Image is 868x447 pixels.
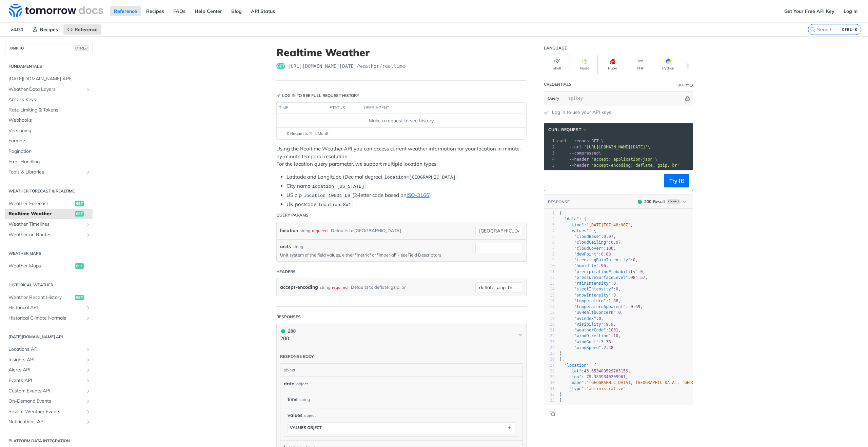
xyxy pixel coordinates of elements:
[574,293,611,298] span: "snowIntensity"
[544,327,555,333] div: 21
[5,230,93,240] a: Weather on RoutesShow subpages for Weather on Routes
[564,363,589,368] span: "location"
[228,6,245,16] a: Blog
[8,377,84,384] span: Events API
[544,275,555,281] div: 12
[8,169,84,176] span: Tools & Libraries
[8,367,84,373] span: Alerts API
[584,369,628,373] span: 43.653480529785156
[591,157,655,162] span: 'accept: application/json'
[8,159,91,165] span: Error Handling
[574,316,596,321] span: "uvIndex"
[276,63,285,69] span: get
[544,144,556,150] div: 2
[280,364,521,377] div: object
[557,139,567,143] span: curl
[8,398,84,405] span: On-Demand Events
[544,345,555,351] div: 24
[5,386,93,396] a: Custom Events APIShow subpages for Custom Events API
[280,327,296,335] div: 200
[5,334,93,340] h2: [DATE][DOMAIN_NAME] API
[544,316,555,322] div: 19
[781,6,838,16] a: Get Your Free API Key
[548,176,557,186] button: Copy to clipboard
[280,243,291,250] label: units
[557,151,601,156] span: \
[8,304,84,311] span: Historical API
[5,84,93,95] a: Weather Data LayersShow subpages for Weather Data Layers
[276,46,527,59] h1: Realtime Weather
[29,24,62,35] a: Recipes
[290,425,322,430] div: values object
[85,222,91,227] button: Show subpages for Weather Timelines
[320,282,330,292] div: string
[655,55,681,74] button: Python
[544,234,555,240] div: 5
[640,269,643,274] span: 0
[276,93,359,99] div: Log in to see full request history
[544,216,555,222] div: 2
[557,145,650,149] span: \
[276,269,296,275] div: Headers
[840,6,861,16] a: Log In
[544,222,555,228] div: 3
[5,74,93,84] a: [DATE][DOMAIN_NAME] APIs
[332,282,348,292] div: required
[5,209,93,219] a: Realtime Weatherget
[609,328,618,332] span: 1001
[569,139,591,143] span: --request
[284,380,295,387] span: data
[569,380,584,385] span: "name"
[559,252,613,257] span: : ,
[690,84,693,87] i: Information
[8,127,91,134] span: Versioning
[8,138,91,144] span: Formats
[277,103,328,114] th: time
[544,228,555,234] div: 4
[631,275,645,280] span: 984.57
[604,234,613,239] span: 0.07
[606,322,613,327] span: 9.9
[85,347,91,352] button: Show subpages for Locations API
[559,275,648,280] span: : ,
[7,24,27,35] span: v4.0.1
[574,299,606,303] span: "temperature"
[601,252,611,257] span: 0.88
[557,139,604,143] span: GET \
[8,231,84,238] span: Weather on Routes
[574,269,638,274] span: "precipitationProbability"
[303,193,350,198] span: location=10001 US
[574,322,604,327] span: "visibility"
[604,345,613,350] span: 2.38
[384,175,456,180] span: location=[GEOGRAPHIC_DATA]
[8,96,91,103] span: Access Keys
[517,332,523,338] svg: Chevron
[574,281,611,286] span: "rainIntensity"
[544,281,555,286] div: 13
[559,246,616,251] span: : ,
[280,327,523,343] button: 200 200200
[8,357,84,363] span: Insights API
[544,298,555,304] div: 16
[559,340,613,344] span: : ,
[559,316,604,321] span: : ,
[559,269,645,274] span: : ,
[5,344,93,354] a: Locations APIShow subpages for Locations API
[544,246,555,251] div: 7
[559,240,623,245] span: : ,
[5,63,93,69] h2: Fundamentals
[8,107,91,114] span: Rate Limiting & Tokens
[559,304,643,309] span: : ,
[627,55,653,74] button: PHP
[559,223,633,227] span: : ,
[8,221,84,228] span: Weather Timelines
[591,163,679,168] span: 'accept-encoding: deflate, gzip, br'
[85,357,91,363] button: Show subpages for Insights API
[85,305,91,310] button: Show subpages for Historical API
[544,363,555,368] div: 27
[559,258,638,262] span: : ,
[565,92,684,105] input: apikey
[5,199,93,209] a: Weather Forecastget
[8,408,84,415] span: Severe Weather Events
[606,246,613,251] span: 100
